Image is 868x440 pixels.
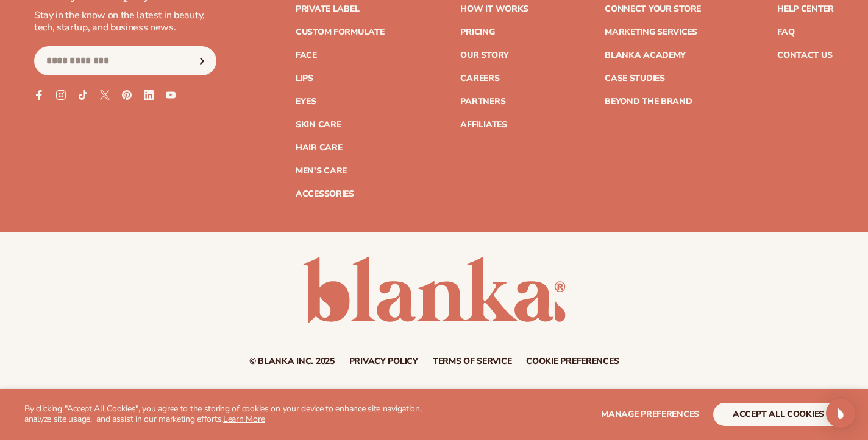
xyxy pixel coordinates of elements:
p: By clicking "Accept All Cookies", you agree to the storing of cookies on your device to enhance s... [24,404,449,425]
div: Open Intercom Messenger [826,399,855,428]
a: Skin Care [296,120,341,129]
a: Marketing services [605,28,697,37]
a: How It Works [460,5,528,13]
a: Our Story [460,51,508,60]
a: Contact Us [777,51,832,60]
a: Cookie preferences [526,357,619,366]
a: Privacy policy [349,357,418,366]
a: Connect your store [605,5,701,13]
a: Blanka Academy [605,51,686,60]
a: FAQ [777,28,794,37]
a: Accessories [296,190,354,198]
a: Face [296,51,317,60]
a: Pricing [460,28,494,37]
button: accept all cookies [713,403,844,426]
a: Partners [460,97,505,106]
p: Stay in the know on the latest in beauty, tech, startup, and business news. [34,9,216,35]
a: Private label [296,5,359,13]
a: Beyond the brand [605,97,692,106]
a: Learn More [223,413,265,425]
a: Men's Care [296,167,347,175]
a: Terms of service [433,357,512,366]
a: Help Center [777,5,834,13]
a: Affiliates [460,120,507,129]
a: Case Studies [605,74,665,83]
a: Eyes [296,97,316,106]
a: Hair Care [296,144,342,152]
small: © Blanka Inc. 2025 [249,355,335,367]
button: Subscribe [189,46,216,75]
a: Custom formulate [296,28,385,37]
button: Manage preferences [601,403,699,426]
span: Manage preferences [601,408,699,420]
a: Careers [460,74,499,83]
a: Lips [296,74,313,83]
